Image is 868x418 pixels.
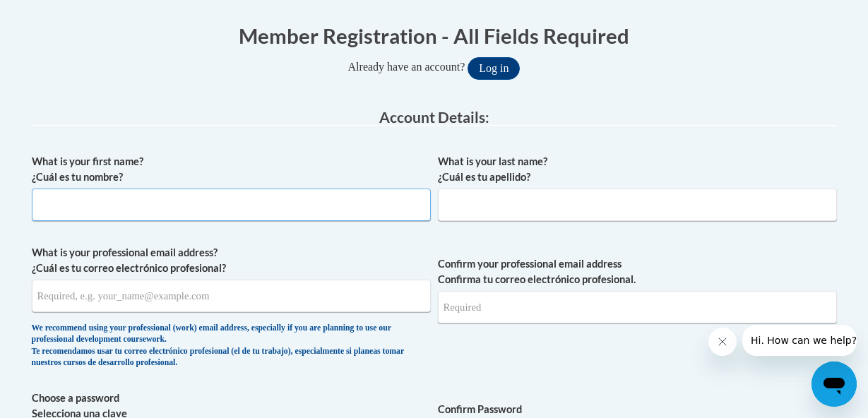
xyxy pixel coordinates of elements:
[811,362,857,407] iframe: Button to launch messaging window
[742,325,857,356] iframe: Message from company
[438,189,837,221] input: Metadata input
[32,323,431,369] div: We recommend using your professional (work) email address, especially if you are planning to use ...
[438,154,837,185] label: What is your last name? ¿Cuál es tu apellido?
[32,280,431,312] input: Metadata input
[379,108,489,126] span: Account Details:
[438,256,837,287] label: Confirm your professional email address Confirma tu correo electrónico profesional.
[438,291,837,323] input: Required
[348,61,465,73] span: Already have an account?
[32,245,431,276] label: What is your professional email address? ¿Cuál es tu correo electrónico profesional?
[708,328,737,356] iframe: Close message
[32,21,837,50] h1: Member Registration - All Fields Required
[468,57,520,80] button: Log in
[32,189,431,221] input: Metadata input
[32,154,431,185] label: What is your first name? ¿Cuál es tu nombre?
